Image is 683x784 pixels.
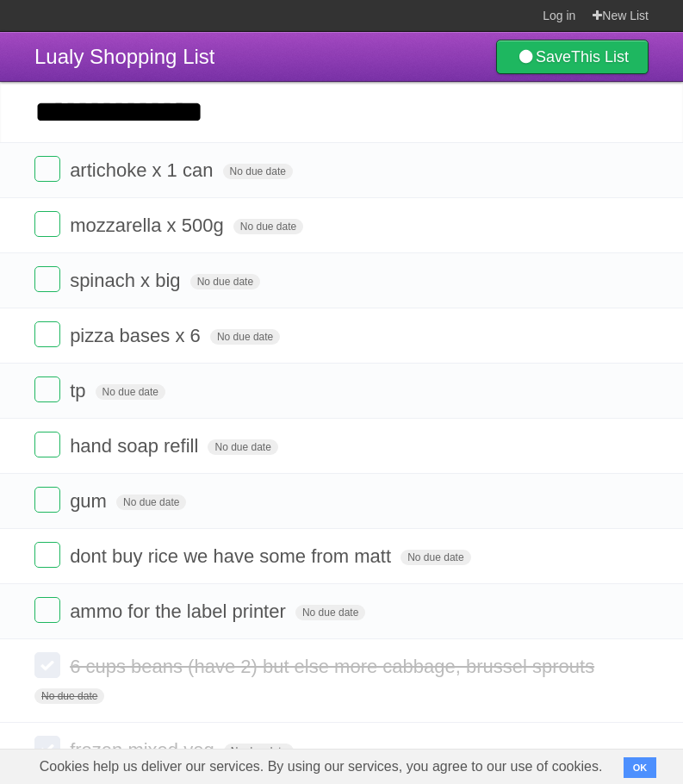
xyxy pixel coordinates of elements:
span: No due date [116,495,186,510]
label: Done [34,597,60,623]
a: SaveThis List [496,40,649,74]
b: This List [571,48,629,65]
label: Done [34,321,60,347]
span: No due date [34,688,104,704]
label: Done [34,211,60,237]
label: Done [34,376,60,402]
span: No due date [233,219,303,234]
span: mozzarella x 500g [70,215,228,236]
span: hand soap refill [70,435,202,457]
span: 6 cups beans (have 2) but else more cabbage, brussel sprouts [70,656,599,677]
span: No due date [223,164,293,179]
span: No due date [210,329,280,345]
span: dont buy rice we have some from matt [70,545,395,567]
span: No due date [96,384,165,400]
label: Done [34,736,60,762]
label: Done [34,266,60,292]
span: gum [70,490,111,512]
span: frozen mixed veg [70,739,219,761]
label: Done [34,156,60,182]
span: Lualy Shopping List [34,45,214,68]
span: No due date [400,550,470,565]
span: No due date [224,744,294,759]
span: pizza bases x 6 [70,325,205,346]
span: No due date [208,439,277,455]
label: Done [34,542,60,568]
span: spinach x big [70,270,184,291]
span: No due date [295,605,365,620]
span: ammo for the label printer [70,600,290,622]
label: Done [34,487,60,513]
span: tp [70,380,90,401]
span: artichoke x 1 can [70,159,217,181]
label: Done [34,652,60,678]
label: Done [34,432,60,457]
button: OK [624,757,657,778]
span: No due date [190,274,260,289]
span: Cookies help us deliver our services. By using our services, you agree to our use of cookies. [22,750,620,784]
